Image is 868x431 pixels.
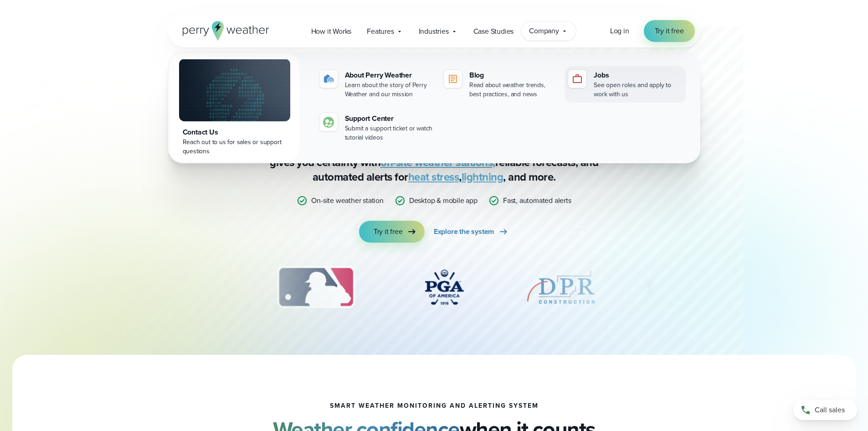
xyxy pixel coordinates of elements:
a: Try it free [359,221,425,243]
a: Explore the system [434,221,509,243]
div: 2 of 12 [160,265,224,310]
span: Company [529,26,559,36]
span: Explore the system [434,226,494,237]
span: Try it free [374,226,403,237]
a: lightning [462,169,503,185]
span: Try it free [655,26,684,36]
div: Learn about the story of Perry Weather and our mission [345,81,433,99]
a: Call sales [793,400,857,420]
a: Contact Us Reach out to us for sales or support questions [170,53,299,161]
p: Desktop & mobile app [409,195,478,206]
div: Jobs [594,70,682,81]
img: PGA.svg [408,265,481,310]
a: Try it free [644,20,695,42]
h1: smart weather monitoring and alerting system [330,402,539,410]
a: Blog Read about weather trends, best practices, and news [440,66,561,103]
span: Features [367,26,394,37]
img: about-icon.svg [323,73,334,84]
a: Log in [610,26,629,36]
div: 6 of 12 [641,265,697,310]
a: heat stress [408,169,459,185]
a: Jobs See open roles and apply to work with us [565,66,685,103]
img: MLB.svg [268,265,364,310]
img: NASA.svg [160,265,224,310]
img: blog-icon.svg [447,73,458,84]
div: See open roles and apply to work with us [594,81,682,99]
img: contact-icon.svg [323,117,334,128]
a: Support Center Submit a support ticket or watch tutorial videos [316,109,437,146]
div: Reach out to us for sales or support questions [183,138,287,156]
div: About Perry Weather [345,70,433,81]
a: How it Works [303,22,360,41]
a: Case Studies [466,22,522,41]
p: Fast, automated alerts [503,195,571,206]
div: slideshow [214,265,655,315]
div: Support Center [345,113,433,124]
img: jobs-icon-1.svg [572,73,583,84]
div: 5 of 12 [524,265,597,310]
div: Contact Us [183,127,287,138]
span: How it Works [311,26,352,37]
span: Industries [419,26,449,37]
span: Case Studies [473,26,514,37]
p: Stop relying on weather apps you can’t trust — [PERSON_NAME] Weather gives you certainty with rel... [252,140,616,184]
div: Blog [469,70,557,81]
p: On-site weather station [311,195,383,206]
span: Log in [610,26,629,36]
img: University-of-Georgia.svg [641,265,697,310]
div: Submit a support ticket or watch tutorial videos [345,124,433,142]
div: 4 of 12 [408,265,481,310]
img: DPR-Construction.svg [524,265,597,310]
div: 3 of 12 [268,265,364,310]
div: Read about weather trends, best practices, and news [469,81,557,99]
span: Call sales [815,405,845,415]
a: About Perry Weather Learn about the story of Perry Weather and our mission [316,66,437,103]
